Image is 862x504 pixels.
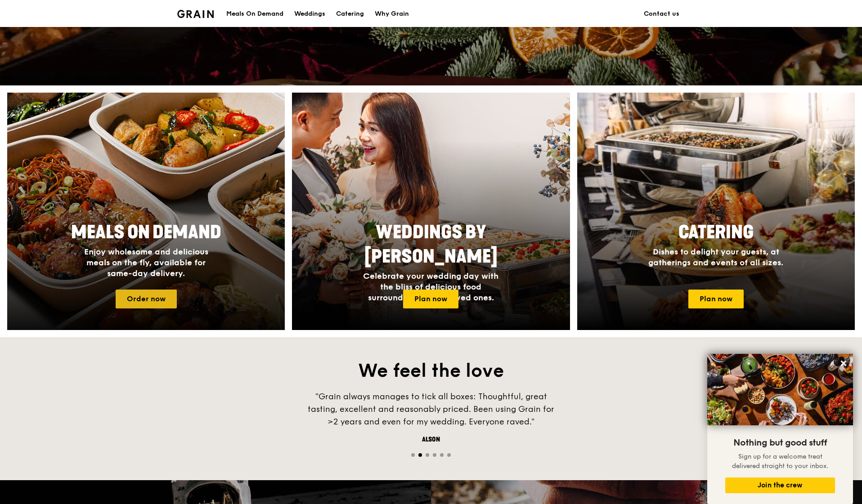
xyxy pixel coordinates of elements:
span: Sign up for a welcome treat delivered straight to your inbox. [732,453,828,470]
a: Meals On DemandEnjoy wholesome and delicious meals on the fly, available for same-day delivery.Or... [7,93,285,330]
img: DSC07876-Edit02-Large.jpeg [707,354,853,425]
a: Weddings [289,0,331,27]
span: Weddings by [PERSON_NAME] [364,222,498,268]
a: CateringDishes to delight your guests, at gatherings and events of all sizes.Plan now [577,93,855,330]
button: Close [836,356,851,370]
a: Catering [331,0,369,27]
span: Go to slide 2 [418,453,422,457]
a: Plan now [688,290,744,308]
a: Why Grain [369,0,414,27]
span: Catering [678,222,754,243]
a: Plan now [403,290,458,308]
img: weddings-card.4f3003b8.jpg [292,93,570,330]
div: Catering [336,0,364,27]
span: Go to slide 5 [440,453,444,457]
img: catering-card.e1cfaf3e.jpg [577,93,855,330]
div: Meals On Demand [226,0,283,27]
span: Dishes to delight your guests, at gatherings and events of all sizes. [648,247,783,268]
div: Alson [296,435,566,444]
span: Go to slide 1 [411,453,415,457]
a: Order now [116,290,177,308]
span: Go to slide 3 [426,453,429,457]
span: Enjoy wholesome and delicious meals on the fly, available for same-day delivery. [84,247,208,278]
div: "Grain always manages to tick all boxes: Thoughtful, great tasting, excellent and reasonably pric... [296,390,566,428]
span: Celebrate your wedding day with the bliss of delicious food surrounded by your loved ones. [363,271,498,303]
span: Nothing but good stuff [733,437,827,448]
span: Meals On Demand [71,222,221,243]
div: Weddings [294,0,325,27]
a: Weddings by [PERSON_NAME]Celebrate your wedding day with the bliss of delicious food surrounded b... [292,93,570,330]
div: Why Grain [375,0,409,27]
button: Join the crew [725,477,835,493]
img: Grain [177,10,214,18]
span: Go to slide 6 [447,453,451,457]
span: Go to slide 4 [433,453,436,457]
a: Contact us [638,0,685,27]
